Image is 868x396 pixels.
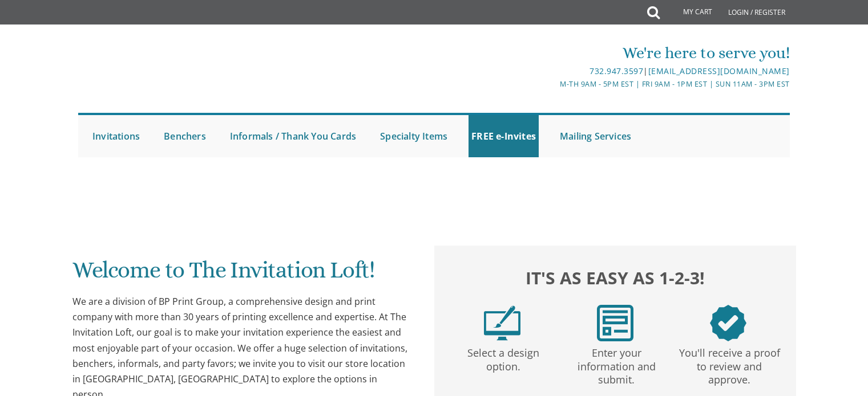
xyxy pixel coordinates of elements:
[316,78,790,90] div: M-Th 9am - 5pm EST | Fri 9am - 1pm EST | Sun 11am - 3pm EST
[484,305,520,341] img: step1.png
[377,115,450,157] a: Specialty Items
[161,115,209,157] a: Benchers
[597,305,633,341] img: step2.png
[227,115,359,157] a: Informals / Thank You Cards
[590,66,643,76] a: 732.947.3597
[72,258,411,291] h1: Welcome to The Invitation Loft!
[648,66,790,76] a: [EMAIL_ADDRESS][DOMAIN_NAME]
[562,341,671,387] p: Enter your information and submit.
[446,265,785,291] h2: It's as easy as 1-2-3!
[659,1,720,24] a: My Cart
[316,64,790,78] div: |
[469,115,539,157] a: FREE e-Invites
[675,341,784,387] p: You'll receive a proof to review and approve.
[316,42,790,64] div: We're here to serve you!
[449,341,558,374] p: Select a design option.
[557,115,634,157] a: Mailing Services
[90,115,143,157] a: Invitations
[710,305,746,341] img: step3.png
